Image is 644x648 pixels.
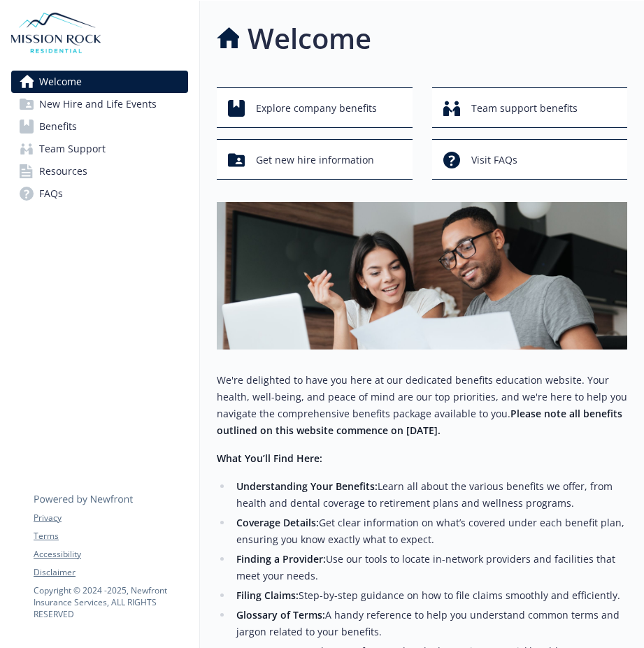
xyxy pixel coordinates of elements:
a: Terms [34,530,187,542]
span: Resources [39,160,87,182]
span: FAQs [39,182,63,205]
a: Accessibility [34,548,187,561]
a: Disclaimer [34,566,187,579]
strong: Filing Claims: [236,589,299,602]
strong: What You’ll Find Here: [217,452,322,465]
a: FAQs [11,182,188,205]
a: New Hire and Life Events [11,93,188,115]
strong: Understanding Your Benefits: [236,480,378,493]
span: New Hire and Life Events [39,93,157,115]
span: Team support benefits [471,95,578,122]
a: Privacy [34,512,187,524]
span: Welcome [39,71,82,93]
li: Get clear information on what’s covered under each benefit plan, ensuring you know exactly what t... [232,514,627,548]
p: We're delighted to have you here at our dedicated benefits education website. Your health, well-b... [217,372,627,439]
strong: Please note all benefits outlined on this website commence on [DATE]. [217,407,622,437]
li: A handy reference to help you understand common terms and jargon related to your benefits. [232,607,627,640]
strong: Coverage Details: [236,516,319,529]
a: Team Support [11,138,188,160]
li: Step-by-step guidance on how to file claims smoothly and efficiently. [232,587,627,604]
button: Explore company benefits [217,87,413,128]
li: Learn all about the various benefits we offer, from health and dental coverage to retirement plan... [232,478,627,512]
h1: Welcome [248,17,371,59]
p: Copyright © 2024 - 2025 , Newfront Insurance Services, ALL RIGHTS RESERVED [34,584,187,620]
span: Team Support [39,138,106,160]
a: Benefits [11,115,188,138]
span: Explore company benefits [256,95,377,122]
button: Team support benefits [432,87,628,128]
a: Welcome [11,71,188,93]
span: Get new hire information [256,147,374,173]
button: Visit FAQs [432,139,628,180]
li: Use our tools to locate in-network providers and facilities that meet your needs. [232,551,627,584]
span: Visit FAQs [471,147,517,173]
button: Get new hire information [217,139,413,180]
strong: Finding a Provider: [236,552,326,566]
strong: Glossary of Terms: [236,608,325,621]
span: Benefits [39,115,77,138]
a: Resources [11,160,188,182]
img: overview page banner [217,202,627,350]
